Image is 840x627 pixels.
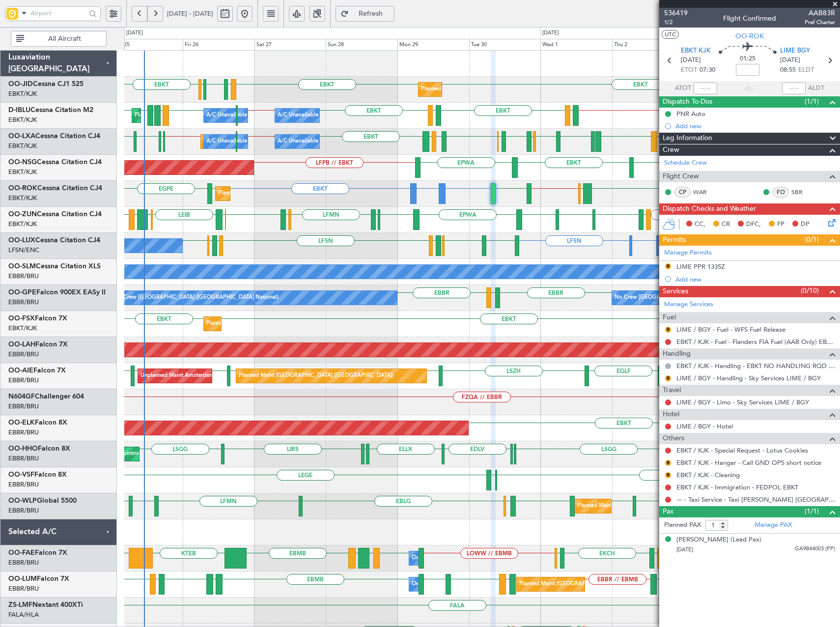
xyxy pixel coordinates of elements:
[8,315,67,322] a: OO-FSXFalcon 7X
[676,338,835,346] a: EBKT / KJK - Fuel - Flanders FIA Fuel (AAB Only) EBKT / KJK
[278,108,434,123] div: A/C Unavailable [GEOGRAPHIC_DATA]-[GEOGRAPHIC_DATA]
[351,10,391,17] span: Refresh
[8,237,35,244] span: OO-LUX
[780,46,810,56] span: LIME BGY
[676,546,693,553] span: [DATE]
[664,248,712,258] a: Manage Permits
[663,144,679,156] span: Crew
[218,186,333,201] div: Planned Maint Kortrijk-[GEOGRAPHIC_DATA]
[663,433,684,444] span: Others
[336,6,394,22] button: Refresh
[795,545,835,553] span: GA9844003 (PP)
[8,211,102,218] a: OO-ZUNCessna Citation CJ4
[664,158,707,168] a: Schedule Crew
[663,203,756,215] span: Dispatch Checks and Weather
[664,18,688,27] span: 1/2
[8,393,35,400] span: N604GF
[681,46,711,56] span: EBKT KJK
[676,535,761,545] div: [PERSON_NAME] (Lead Pax)
[8,350,39,359] a: EBBR/BRU
[777,220,784,229] span: FP
[8,575,37,582] span: OO-LUM
[662,30,679,39] button: UTC
[676,422,733,430] a: LIME / BGY - Hotel
[254,39,326,51] div: Sat 27
[675,122,835,130] div: Add new
[8,289,106,296] a: OO-GPEFalcon 900EX EASy II
[8,376,39,385] a: EBBR/BRU
[740,54,756,64] span: 01:25
[8,341,68,348] a: OO-LAHFalcon 7X
[663,234,686,246] span: Permits
[8,142,37,150] a: EBKT/KJK
[798,65,814,75] span: ELDT
[676,110,705,118] div: PNR Auto
[8,159,37,166] span: OO-NSG
[8,471,34,478] span: OO-VSF
[8,454,39,463] a: EBBR/BRU
[805,96,819,107] span: (1/1)
[805,8,835,18] span: AAB83R
[8,211,37,218] span: OO-ZUN
[808,84,824,93] span: ALDT
[8,601,83,608] a: ZS-LMFNextant 400XTi
[723,13,776,24] div: Flight Confirmed
[663,409,679,420] span: Hotel
[8,428,39,437] a: EBBR/BRU
[469,39,541,51] div: Tue 30
[397,39,469,51] div: Mon 29
[577,499,648,513] div: Planned Maint Milan (Linate)
[676,495,835,504] a: --- - Taxi Service - Taxi [PERSON_NAME] [GEOGRAPHIC_DATA]
[663,312,676,323] span: Fuel
[663,385,681,396] span: Travel
[665,263,671,269] button: R
[663,96,712,108] span: Dispatch To-Dos
[8,107,93,114] a: D-IBLUCessna Citation M2
[412,577,478,592] div: Owner Melsbroek Air Base
[421,82,535,97] div: Planned Maint Kortrijk-[GEOGRAPHIC_DATA]
[722,220,730,229] span: CR
[663,348,691,360] span: Handling
[8,107,30,114] span: D-IBLU
[676,262,725,271] div: LIME PPR 1335Z
[612,39,684,51] div: Thu 2
[326,39,397,51] div: Sun 28
[735,31,764,41] span: OO-ROK
[8,159,102,166] a: OO-NSGCessna Citation CJ4
[8,81,84,87] a: OO-JIDCessna CJ1 525
[8,480,39,489] a: EBBR/BRU
[8,367,33,374] span: OO-AIE
[676,458,821,467] a: EBKT / KJK - Hangar - Call GND OPS short notice
[664,520,701,530] label: Planned PAX
[694,83,717,94] input: --:--
[664,8,688,18] span: 536419
[8,185,102,192] a: OO-ROKCessna Citation CJ4
[675,275,835,284] div: Add new
[8,445,38,452] span: OO-HHO
[791,188,813,197] a: SBR
[278,134,318,149] div: A/C Unavailable
[676,398,809,406] a: LIME / BGY - Limo - Sky Services LIME / BGY
[8,601,32,608] span: ZS-LMF
[8,549,67,556] a: OO-FAEFalcon 7X
[8,575,69,582] a: OO-LUMFalcon 7X
[8,263,36,270] span: OO-SLM
[676,325,785,334] a: LIME / BGY - Fuel - WFS Fuel Release
[676,483,798,491] a: EBKT / KJK - Immigration - FEDPOL EBKT
[8,298,39,307] a: EBBR/BRU
[665,375,671,381] button: R
[30,6,86,21] input: Airport
[663,286,688,297] span: Services
[8,168,37,176] a: EBKT/KJK
[540,39,612,51] div: Wed 1
[746,220,761,229] span: DFC,
[8,471,67,478] a: OO-VSFFalcon 8X
[8,558,39,567] a: EBBR/BRU
[8,419,67,426] a: OO-ELKFalcon 8X
[780,56,800,65] span: [DATE]
[140,369,240,383] div: Unplanned Maint Amsterdam (Schiphol)
[676,362,835,370] a: EBKT / KJK - Handling - EBKT NO HANDLING RQD FOR CJ
[8,246,39,255] a: LFSN/ENC
[8,445,70,452] a: OO-HHOFalcon 8X
[8,393,84,400] a: N604GFChallenger 604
